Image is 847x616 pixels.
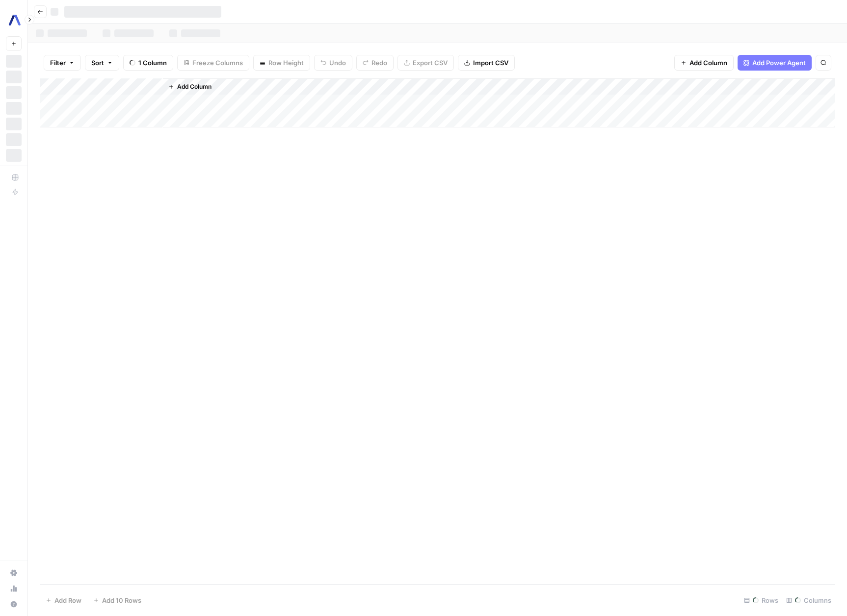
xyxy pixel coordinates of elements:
div: Rows [740,592,782,608]
button: Import CSV [458,55,515,71]
span: Freeze Columns [192,58,243,68]
span: Add Row [54,595,81,605]
span: Redo [371,58,387,68]
button: Row Height [253,55,310,71]
button: Add 10 Rows [87,592,147,608]
span: Import CSV [473,58,508,68]
span: Row Height [268,58,304,68]
button: Add Column [674,55,734,71]
img: AssemblyAI Logo [6,11,24,29]
span: Undo [329,58,346,68]
button: Undo [314,55,352,71]
button: Add Column [164,80,215,93]
span: 1 Column [138,58,167,68]
button: Redo [356,55,394,71]
span: Add Power Agent [752,58,806,68]
span: Filter [50,58,66,68]
button: Filter [44,55,81,71]
span: Export CSV [413,58,448,68]
span: Add Column [689,58,727,68]
a: Usage [6,581,22,596]
span: Add Column [177,82,212,91]
button: Help + Support [6,596,22,612]
button: Freeze Columns [177,55,249,71]
button: 1 Column [123,55,173,71]
span: Sort [91,58,104,68]
button: Workspace: AssemblyAI [6,8,22,32]
button: Export CSV [397,55,454,71]
span: Add 10 Rows [102,595,141,605]
button: Add Power Agent [738,55,812,71]
div: Columns [782,592,835,608]
a: Settings [6,565,22,581]
button: Sort [85,55,119,71]
button: Add Row [40,592,87,608]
